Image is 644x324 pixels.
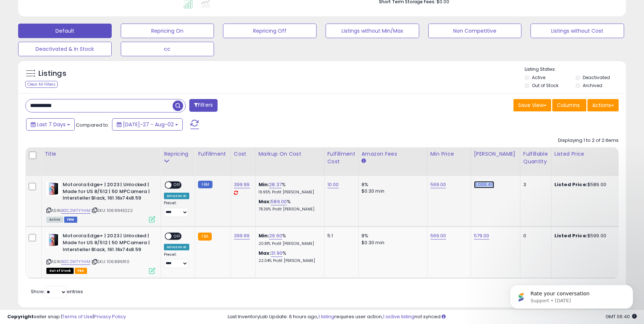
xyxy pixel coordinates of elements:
[37,121,66,128] span: Last 7 Days
[259,232,269,239] b: Min:
[327,233,353,239] div: 5.1
[18,42,112,56] button: Deactivated & In Stock
[121,42,214,56] button: cc
[234,150,252,158] div: Cost
[362,158,366,164] small: Amazon Fees.
[474,181,494,188] a: 3,006.45
[474,232,490,239] a: 579.00
[62,313,93,320] a: Terms of Use
[31,288,83,295] span: Show: entries
[164,193,189,199] div: Amazon AI
[46,181,61,196] img: 412R6G9vv5L._SL40_.jpg
[327,181,339,188] a: 10.00
[26,118,75,131] button: Last 7 Days
[430,232,446,239] a: 569.00
[259,233,319,246] div: %
[583,82,602,89] label: Archived
[532,82,558,89] label: Out of Stock
[531,24,624,38] button: Listings without Cost
[523,150,548,165] div: Fulfillable Quantity
[523,181,546,188] div: 3
[123,121,174,128] span: [DATE]-27 - Aug-02
[259,181,319,195] div: %
[259,258,319,263] p: 22.04% Profit [PERSON_NAME]
[554,181,615,188] div: $589.00
[172,233,183,239] span: OFF
[61,208,90,214] a: B0C2W7YYHM
[198,150,227,158] div: Fulfillment
[362,188,422,194] div: $0.30 min
[164,244,189,250] div: Amazon AI
[75,268,87,274] span: FBA
[255,147,324,176] th: The percentage added to the cost of goods (COGS) that forms the calculator for Min & Max prices.
[198,181,212,188] small: FBM
[271,198,287,205] a: 589.00
[61,259,90,265] a: B0C2W7YYHM
[172,182,183,188] span: OFF
[46,233,155,273] div: ASIN:
[362,150,424,158] div: Amazon Fees
[228,313,637,320] div: Last InventoryLab Update: 6 hours ago, requires user action, not synced.
[121,24,214,38] button: Repricing On
[234,181,250,188] a: 399.99
[271,250,282,257] a: 31.90
[269,181,282,188] a: 28.37
[259,198,271,205] b: Max:
[523,233,546,239] div: 0
[430,181,446,188] a: 569.00
[362,239,422,246] div: $0.30 min
[259,207,319,212] p: 78.36% Profit [PERSON_NAME]
[554,181,587,188] b: Listed Price:
[18,24,112,38] button: Default
[259,198,319,212] div: %
[525,66,626,73] p: Listing States:
[164,252,189,268] div: Preset:
[45,150,158,158] div: Title
[259,190,319,195] p: 19.95% Profit [PERSON_NAME]
[259,150,321,158] div: Markup on Cost
[189,99,218,112] button: Filters
[91,208,133,213] span: | SKU: 1069943222
[259,181,269,188] b: Min:
[532,74,545,81] label: Active
[554,233,615,239] div: $599.00
[46,181,155,222] div: ASIN:
[554,232,587,239] b: Listed Price:
[552,99,586,111] button: Columns
[46,268,74,274] span: All listings that are currently out of stock and unavailable for purchase on Amazon
[259,241,319,246] p: 20.81% Profit [PERSON_NAME]
[269,232,282,239] a: 29.60
[326,24,419,38] button: Listings without Min/Max
[428,24,522,38] button: Non Competitive
[362,233,422,239] div: 8%
[587,99,619,111] button: Actions
[164,201,189,217] div: Preset:
[94,313,126,320] a: Privacy Policy
[164,150,192,158] div: Repricing
[327,150,355,165] div: Fulfillment Cost
[76,122,109,128] span: Compared to:
[63,181,151,204] b: Motorola Edge+ | 2023 | Unlocked | Made for US 8/512 | 50 MPCamera | Intersteller Black, 161.16x7...
[499,270,644,320] iframe: Intercom notifications message
[474,150,517,158] div: [PERSON_NAME]
[259,250,319,263] div: %
[25,81,58,88] div: Clear All Filters
[259,250,271,257] b: Max:
[46,233,61,247] img: 412R6G9vv5L._SL40_.jpg
[513,99,551,111] button: Save View
[91,259,129,264] span: | SKU: 1068861110
[383,313,414,320] a: 1 active listing
[362,181,422,188] div: 8%
[63,233,151,255] b: Motorola Edge+ | 2023 | Unlocked | Made for US 8/512 | 50 MPCamera | Intersteller Black, 161.16x7...
[558,137,619,144] div: Displaying 1 to 2 of 2 items
[583,74,610,81] label: Deactivated
[38,69,66,79] h5: Listings
[46,217,63,223] span: All listings currently available for purchase on Amazon
[318,313,334,320] a: 1 listing
[112,118,183,131] button: [DATE]-27 - Aug-02
[7,313,34,320] strong: Copyright
[554,150,617,158] div: Listed Price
